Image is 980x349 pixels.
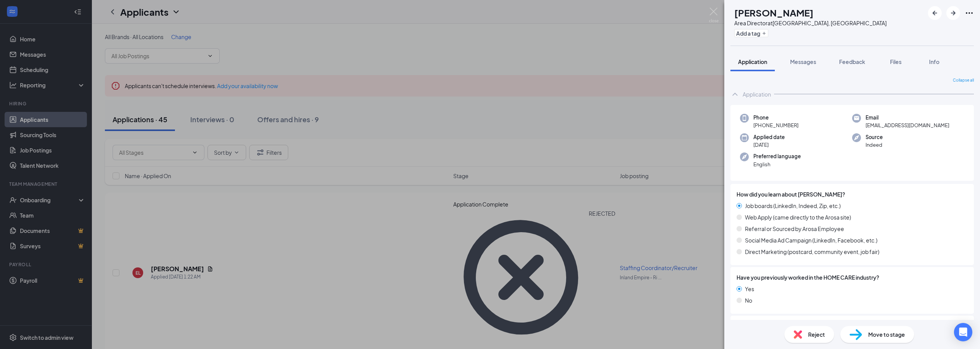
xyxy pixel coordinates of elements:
span: How did you learn about [PERSON_NAME]? [737,190,845,198]
span: English [753,161,801,168]
span: No [745,296,752,305]
div: Application [743,90,771,98]
span: Feedback [839,58,865,65]
span: Direct Marketing (postcard, community event, job fair) [745,247,879,256]
h1: [PERSON_NAME] [734,6,813,19]
svg: ChevronUp [730,90,740,99]
span: Messages [790,58,816,65]
span: Referral or Sourced by Arosa Employee [745,224,844,233]
span: Social Media Ad Campaign (LinkedIn, Facebook, etc.) [745,236,877,244]
div: Area Director at [GEOGRAPHIC_DATA], [GEOGRAPHIC_DATA] [734,19,887,27]
span: Yes [745,285,754,293]
span: [EMAIL_ADDRESS][DOMAIN_NAME] [866,121,949,129]
span: Indeed [866,141,883,149]
span: Files [890,58,902,65]
span: Collapse all [953,77,974,84]
span: [PHONE_NUMBER] [753,121,799,129]
span: Web Apply (came directly to the Arosa site) [745,213,851,221]
span: Application [738,58,767,65]
span: Email [866,114,949,121]
span: Move to stage [868,330,905,339]
span: Phone [753,114,799,121]
span: [DATE] [753,141,785,149]
span: Job boards (LinkedIn, Indeed, Zip, etc.) [745,202,841,210]
svg: Plus [762,31,766,36]
span: Have you previously worked in the HOME CARE industry? [737,273,879,282]
span: Info [929,58,939,65]
span: Source [866,133,883,141]
button: PlusAdd a tag [734,29,768,37]
span: Reject [808,330,825,339]
div: Open Intercom Messenger [954,323,972,341]
span: Applied date [753,133,785,141]
span: Preferred language [753,152,801,160]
